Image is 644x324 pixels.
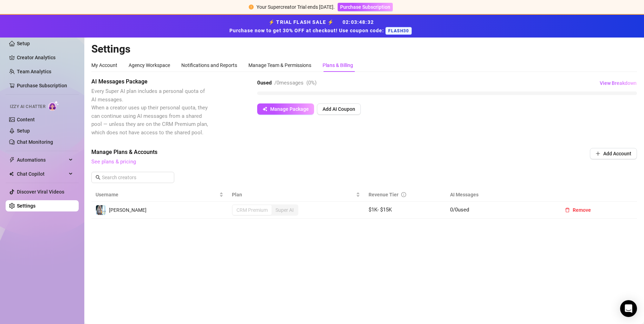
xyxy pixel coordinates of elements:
a: Settings [17,203,35,209]
a: Purchase Subscription [338,4,393,10]
a: Purchase Subscription [17,83,67,88]
button: Add AI Coupon [317,103,361,115]
img: AI Chatter [48,101,59,111]
span: Automations [17,154,67,166]
button: Add Account [590,148,637,159]
div: Open Intercom Messenger [620,300,637,317]
button: View Breakdown [599,77,637,89]
span: plus [596,151,600,156]
span: Add Account [603,151,631,156]
div: CRM Premium [233,205,272,215]
a: Content [17,117,35,122]
img: Elizabeth [96,205,106,215]
a: Setup [17,128,30,134]
a: See plans & pricing [91,158,136,165]
strong: ⚡ TRIAL FLASH SALE ⚡ [229,19,415,33]
span: info-circle [401,192,406,197]
a: Chat Monitoring [17,139,53,145]
span: Add AI Coupon [323,106,355,112]
h2: Settings [91,42,637,56]
a: Discover Viral Videos [17,189,64,195]
span: Username [96,191,218,198]
span: $ 1K - $ 15K [369,207,392,213]
span: Manage Plans & Accounts [91,148,542,156]
span: Purchase Subscription [340,4,390,10]
input: Search creators [102,174,164,181]
span: Every Super AI plan includes a personal quota of AI messages. When a creator uses up their person... [91,88,208,136]
button: Remove [559,204,597,216]
span: ( 0 %) [306,80,317,86]
span: Manage Package [270,106,309,112]
th: Plan [228,188,364,202]
a: Setup [17,41,30,46]
a: Team Analytics [17,69,51,74]
span: Izzy AI Chatter [10,103,45,110]
span: Remove [573,207,591,213]
div: segmented control [232,204,298,216]
div: Manage Team & Permissions [248,61,311,69]
strong: Purchase now to get 30% OFF at checkout! Use coupon code: [229,28,385,33]
span: exclamation-circle [249,5,254,9]
span: search [96,175,100,180]
span: Revenue Tier [369,192,398,197]
span: delete [565,208,570,212]
span: Your Supercreator Trial ends [DATE]. [256,4,335,10]
span: Plan [232,191,354,198]
span: [PERSON_NAME] [109,207,147,213]
span: View Breakdown [600,80,637,86]
span: Chat Copilot [17,168,67,180]
th: Username [91,188,228,202]
img: Chat Copilot [9,171,14,176]
button: Purchase Subscription [338,3,393,11]
span: FLASH30 [385,27,412,35]
span: AI Messages Package [91,77,209,86]
strong: 0 used [257,80,272,86]
div: Agency Workspace [129,61,170,69]
div: Super AI [272,205,298,215]
span: 0 / 0 used [450,207,469,213]
th: AI Messages [446,188,555,202]
button: Manage Package [257,103,314,115]
a: Creator Analytics [17,52,73,63]
div: Plans & Billing [323,61,353,69]
span: 02 : 03 : 48 : 32 [343,19,374,25]
span: thunderbolt [9,157,15,163]
div: My Account [91,61,117,69]
span: / 0 messages [274,80,304,86]
div: Notifications and Reports [181,61,237,69]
